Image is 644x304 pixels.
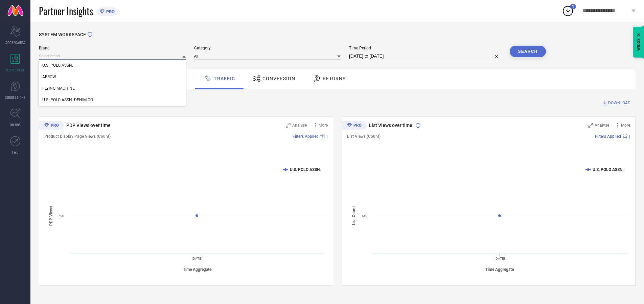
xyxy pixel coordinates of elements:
[262,76,295,81] span: Conversion
[192,257,202,260] text: [DATE]
[59,214,65,218] text: 24L
[323,76,346,81] span: Returns
[293,134,319,139] span: Filters Applied
[629,134,630,139] span: |
[6,67,25,72] span: WORKSPACE
[39,4,93,18] span: Partner Insights
[319,123,328,128] span: More
[595,134,621,139] span: Filters Applied
[342,121,367,131] div: Premium
[510,46,546,57] button: Search
[39,32,86,37] span: SYSTEM WORKSPACE
[42,63,73,68] span: U.S. POLO ASSN.
[362,214,368,218] text: 6Cr
[39,121,64,131] div: Premium
[39,52,186,60] input: Select brand
[66,123,111,128] span: PDP Views over time
[588,123,593,128] svg: Zoom
[183,267,212,272] tspan: Time Aggregate
[485,267,514,272] tspan: Time Aggregate
[494,257,505,260] text: [DATE]
[621,123,630,128] span: More
[42,97,94,102] span: U.S. POLO ASSN. DENIM CO.
[39,94,186,106] div: U.S. POLO ASSN. DENIM CO.
[39,46,186,50] span: Brand
[351,206,356,225] tspan: List Count
[562,5,574,17] div: Open download list
[105,9,115,14] span: PRO
[347,134,381,139] span: List Views (Count)
[44,134,111,139] span: Product Display Page Views (Count)
[5,40,25,45] span: SCORECARDS
[9,122,21,127] span: TRENDS
[194,46,341,50] span: Category
[327,134,328,139] span: |
[39,60,186,71] div: U.S. POLO ASSN.
[39,71,186,83] div: ARROW
[572,4,574,9] span: 1
[5,95,26,100] span: SUGGESTIONS
[290,167,321,172] text: U.S. POLO ASSN.
[593,167,623,172] text: U.S. POLO ASSN.
[42,86,75,91] span: FLYING MACHINE
[39,83,186,94] div: FLYING MACHINE
[214,76,235,81] span: Traffic
[595,123,609,128] span: Analyse
[42,74,56,79] span: ARROW
[49,205,53,225] tspan: PDP Views
[349,52,501,60] input: Select time period
[292,123,307,128] span: Analyse
[286,123,291,128] svg: Zoom
[12,150,19,155] span: FWD
[349,46,501,50] span: Time Period
[369,123,412,128] span: List Views over time
[608,100,630,106] span: DOWNLOAD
